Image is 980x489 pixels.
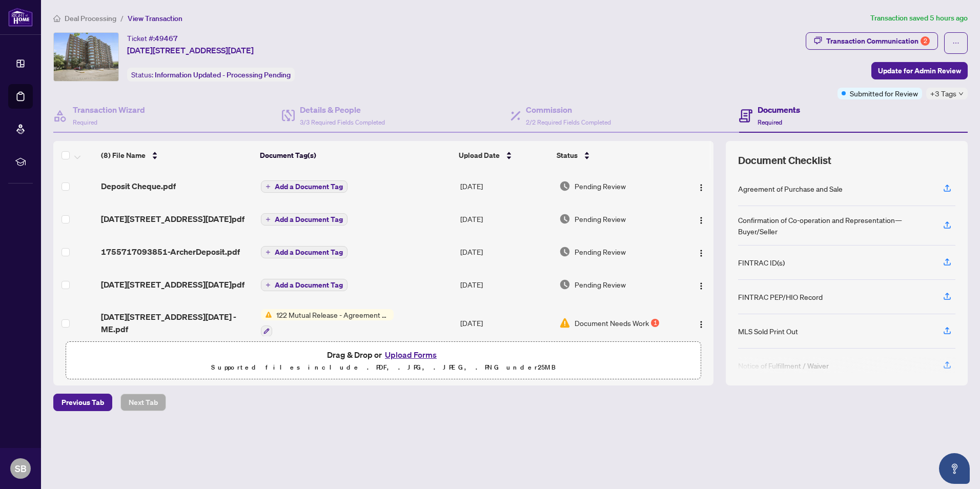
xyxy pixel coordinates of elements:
div: FINTRAC PEP/HIO Record [738,291,823,302]
div: Ticket #: [127,32,178,44]
button: Add a Document Tag [261,213,348,226]
span: Document Needs Work [575,317,649,329]
span: Pending Review [575,180,626,192]
img: Logo [697,320,705,329]
img: Logo [697,184,705,192]
td: [DATE] [456,202,555,235]
button: Add a Document Tag [261,278,348,292]
button: Transaction Communication2 [806,32,938,50]
td: [DATE] [456,170,555,202]
span: Deposit Cheque.pdf [101,180,176,192]
span: SB [15,461,27,476]
span: Pending Review [575,279,626,290]
span: 3/3 Required Fields Completed [300,118,385,126]
article: Transaction saved 5 hours ago [870,12,968,24]
span: Required [758,118,782,126]
button: Logo [693,276,709,293]
img: Logo [697,249,705,257]
th: Status [553,141,676,170]
span: [DATE][STREET_ADDRESS][DATE]pdf [101,278,244,291]
span: [DATE][STREET_ADDRESS][DATE] [127,44,254,56]
button: Add a Document Tag [261,180,348,193]
span: 122 Mutual Release - Agreement of Purchase and Sale [272,309,394,320]
span: plus [266,250,271,255]
button: Previous Tab [53,394,112,411]
span: Information Updated - Processing Pending [155,70,291,79]
span: Status [557,150,578,161]
span: Pending Review [575,246,626,257]
img: logo [8,8,33,27]
button: Logo [693,243,709,260]
h4: Details & People [300,104,385,116]
img: Document Status [559,180,570,192]
p: Supported files include .PDF, .JPG, .JPEG, .PNG under 25 MB [72,361,695,374]
span: +3 Tags [930,88,956,99]
img: Logo [697,282,705,290]
img: Status Icon [261,309,272,320]
span: Drag & Drop or [327,348,440,361]
span: Submitted for Review [850,88,918,99]
span: plus [266,184,271,189]
li: / [120,12,124,24]
span: Add a Document Tag [275,281,343,289]
span: 49467 [155,34,178,43]
h4: Documents [758,104,800,116]
div: Confirmation of Co-operation and Representation—Buyer/Seller [738,214,931,237]
span: Required [73,118,97,126]
button: Open asap [939,453,970,484]
span: Previous Tab [62,394,104,411]
span: Update for Admin Review [878,63,961,79]
th: (8) File Name [97,141,256,170]
img: Document Status [559,279,570,290]
span: Document Checklist [738,153,831,168]
th: Upload Date [455,141,553,170]
span: Add a Document Tag [275,183,343,190]
div: MLS Sold Print Out [738,325,798,337]
td: [DATE] [456,301,555,345]
div: 1 [651,319,659,327]
img: Document Status [559,213,570,225]
span: home [53,15,60,22]
div: Transaction Communication [826,33,930,49]
button: Add a Document Tag [261,246,348,259]
span: Drag & Drop orUpload FormsSupported files include .PDF, .JPG, .JPEG, .PNG under25MB [66,342,701,380]
span: [DATE][STREET_ADDRESS][DATE] - ME.pdf [101,311,253,335]
span: Pending Review [575,213,626,225]
th: Document Tag(s) [256,141,455,170]
button: Update for Admin Review [871,62,968,79]
span: 1755717093851-ArcherDeposit.pdf [101,246,240,258]
h4: Transaction Wizard [73,104,145,116]
button: Logo [693,178,709,194]
td: [DATE] [456,235,555,268]
span: plus [266,217,271,222]
span: Add a Document Tag [275,249,343,256]
button: Add a Document Tag [261,180,348,193]
td: [DATE] [456,268,555,301]
span: View Transaction [128,14,182,23]
img: Document Status [559,246,570,257]
img: Document Status [559,317,570,329]
div: 2 [921,36,930,46]
button: Logo [693,315,709,331]
h4: Commission [526,104,611,116]
img: IMG-X12245971_1.jpg [54,33,118,81]
span: Upload Date [459,150,500,161]
div: Agreement of Purchase and Sale [738,183,843,194]
span: down [958,91,964,96]
span: ellipsis [952,39,959,47]
button: Logo [693,211,709,227]
div: Status: [127,68,295,81]
span: Deal Processing [65,14,116,23]
button: Status Icon122 Mutual Release - Agreement of Purchase and Sale [261,309,394,337]
button: Upload Forms [382,348,440,361]
button: Add a Document Tag [261,213,348,226]
span: plus [266,282,271,288]
span: [DATE][STREET_ADDRESS][DATE]pdf [101,213,244,225]
button: Next Tab [120,394,166,411]
span: (8) File Name [101,150,146,161]
div: FINTRAC ID(s) [738,257,785,268]
button: Add a Document Tag [261,246,348,258]
img: Logo [697,216,705,225]
button: Add a Document Tag [261,279,348,291]
span: Add a Document Tag [275,216,343,223]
